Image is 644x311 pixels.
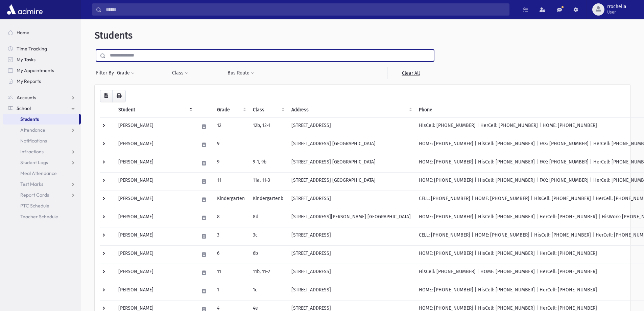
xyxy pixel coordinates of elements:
span: Infractions [20,149,44,155]
td: [STREET_ADDRESS] [287,191,415,209]
td: [STREET_ADDRESS] [287,245,415,264]
td: [PERSON_NAME] [114,136,195,154]
td: 8d [249,209,287,227]
td: [STREET_ADDRESS] [GEOGRAPHIC_DATA] [287,172,415,191]
td: 11b, 11-2 [249,264,287,282]
a: PTC Schedule [3,200,81,211]
img: AdmirePro [5,3,44,16]
td: 9 [213,136,249,154]
span: rrochella [607,4,626,9]
td: 3 [213,227,249,245]
td: 11a, 11-3 [249,172,287,191]
span: My Tasks [17,57,35,63]
td: 8 [213,209,249,227]
td: [PERSON_NAME] [114,117,195,136]
th: Grade: activate to sort column ascending [213,102,249,118]
a: Attendance [3,125,81,135]
td: 11 [213,264,249,282]
td: 1c [249,282,287,300]
a: Meal Attendance [3,168,81,179]
a: Teacher Schedule [3,211,81,222]
td: 12b, 12-1 [249,117,287,136]
td: [STREET_ADDRESS] [287,227,415,245]
span: Accounts [17,94,36,101]
td: 12 [213,117,249,136]
a: Student Logs [3,157,81,168]
a: Accounts [3,92,81,103]
td: 9-1, 9b [249,154,287,172]
a: Infractions [3,146,81,157]
span: Students [95,30,133,41]
a: Notifications [3,135,81,146]
td: [PERSON_NAME] [114,264,195,282]
th: Address: activate to sort column ascending [287,102,415,118]
span: Time Tracking [17,46,47,52]
span: Teacher Schedule [20,214,58,220]
span: Notifications [20,138,47,144]
a: Clear All [387,67,434,79]
td: [PERSON_NAME] [114,172,195,191]
span: Attendance [20,127,45,133]
td: [PERSON_NAME] [114,227,195,245]
td: 11 [213,172,249,191]
button: CSV [100,90,113,102]
span: Meal Attendance [20,170,57,176]
td: 9 [213,154,249,172]
a: Test Marks [3,179,81,190]
a: My Tasks [3,54,81,65]
td: 3c [249,227,287,245]
td: [STREET_ADDRESS] [GEOGRAPHIC_DATA] [287,154,415,172]
a: Home [3,27,81,38]
td: [STREET_ADDRESS][PERSON_NAME] [GEOGRAPHIC_DATA] [287,209,415,227]
button: Bus Route [227,67,255,79]
button: Class [172,67,189,79]
span: Home [17,29,29,36]
span: PTC Schedule [20,203,49,209]
span: Report Cards [20,192,49,198]
a: Time Tracking [3,43,81,54]
span: My Reports [17,78,41,84]
td: 6b [249,245,287,264]
a: Students [3,114,79,125]
span: User [607,9,626,15]
td: Kindergarten [213,191,249,209]
span: Students [20,116,39,122]
button: Print [112,90,126,102]
td: [PERSON_NAME] [114,282,195,300]
input: Search [102,3,509,16]
th: Class: activate to sort column ascending [249,102,287,118]
td: [STREET_ADDRESS] [287,264,415,282]
span: Test Marks [20,181,43,187]
button: Grade [117,67,135,79]
span: Student Logs [20,159,48,165]
td: [PERSON_NAME] [114,245,195,264]
th: Student: activate to sort column descending [114,102,195,118]
td: 1 [213,282,249,300]
td: Kindergartenb [249,191,287,209]
span: My Appointments [17,67,54,73]
td: [PERSON_NAME] [114,191,195,209]
td: [STREET_ADDRESS] [287,282,415,300]
td: [PERSON_NAME] [114,209,195,227]
td: [STREET_ADDRESS] [GEOGRAPHIC_DATA] [287,136,415,154]
a: My Appointments [3,65,81,76]
span: Filter By [96,69,117,76]
td: 6 [213,245,249,264]
td: [STREET_ADDRESS] [287,117,415,136]
td: [PERSON_NAME] [114,154,195,172]
a: Report Cards [3,190,81,200]
span: School [17,105,31,111]
a: School [3,103,81,114]
a: My Reports [3,76,81,87]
